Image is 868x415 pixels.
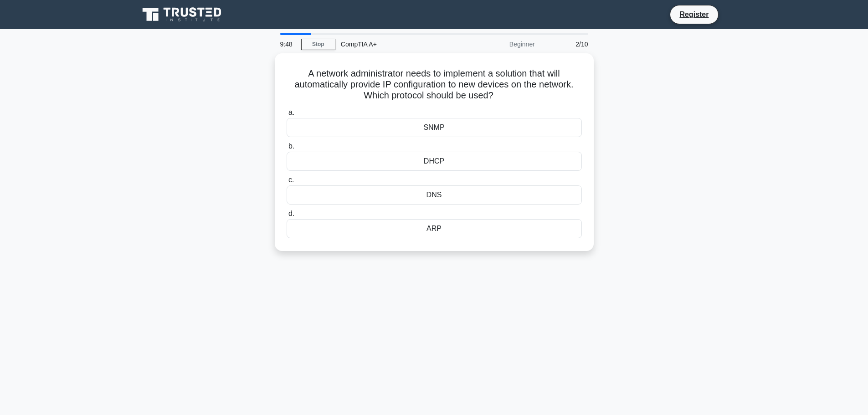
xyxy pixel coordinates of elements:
[288,108,294,116] span: a.
[286,68,583,102] h5: A network administrator needs to implement a solution that will automatically provide IP configur...
[288,142,294,150] span: b.
[287,152,582,171] div: DHCP
[275,35,301,53] div: 9:48
[287,118,582,137] div: SNMP
[287,185,582,205] div: DNS
[288,210,294,217] span: d.
[540,35,594,53] div: 2/10
[301,39,335,50] a: Stop
[674,9,714,20] a: Register
[461,35,540,53] div: Beginner
[287,219,582,238] div: ARP
[288,176,294,184] span: c.
[335,35,461,53] div: CompTIA A+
